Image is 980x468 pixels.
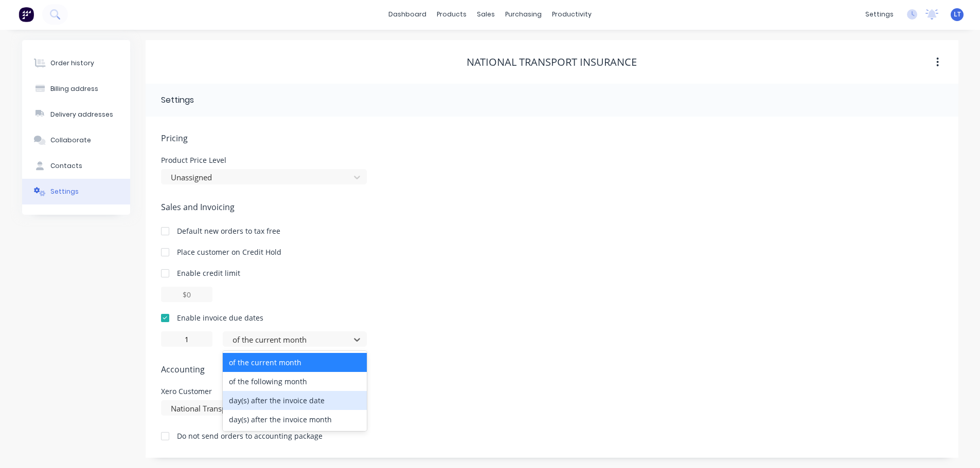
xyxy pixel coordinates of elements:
[223,391,367,410] div: day(s) after the invoice date
[223,353,367,372] div: of the current month
[383,7,432,22] a: dashboard
[161,388,367,395] div: Xero Customer
[22,102,130,127] button: Delivery addresses
[223,372,367,391] div: of the following month
[50,187,79,196] div: Settings
[954,10,961,19] span: LT
[860,7,899,22] div: settings
[223,410,367,429] div: day(s) after the invoice month
[432,7,472,22] div: products
[161,157,367,164] div: Product Price Level
[177,226,280,236] div: Default new orders to tax free
[467,56,637,68] div: National Transport Insurance
[22,76,130,102] button: Billing address
[19,7,34,22] img: Factory
[177,247,281,257] div: Place customer on Credit Hold
[50,110,113,119] div: Delivery addresses
[161,363,943,376] span: Accounting
[161,287,212,302] input: $0
[161,331,212,347] input: 0
[161,132,943,144] span: Pricing
[161,201,943,213] span: Sales and Invoicing
[547,7,597,22] div: productivity
[177,268,240,278] div: Enable credit limit
[50,161,82,171] div: Contacts
[22,153,130,179] button: Contacts
[161,94,194,106] div: Settings
[472,7,500,22] div: sales
[22,50,130,76] button: Order history
[22,179,130,204] button: Settings
[22,127,130,153] button: Collaborate
[50,136,91,145] div: Collaborate
[500,7,547,22] div: purchasing
[177,312,263,323] div: Enable invoice due dates
[177,430,323,441] div: Do not send orders to accounting package
[50,59,94,68] div: Order history
[50,84,98,93] div: Billing address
